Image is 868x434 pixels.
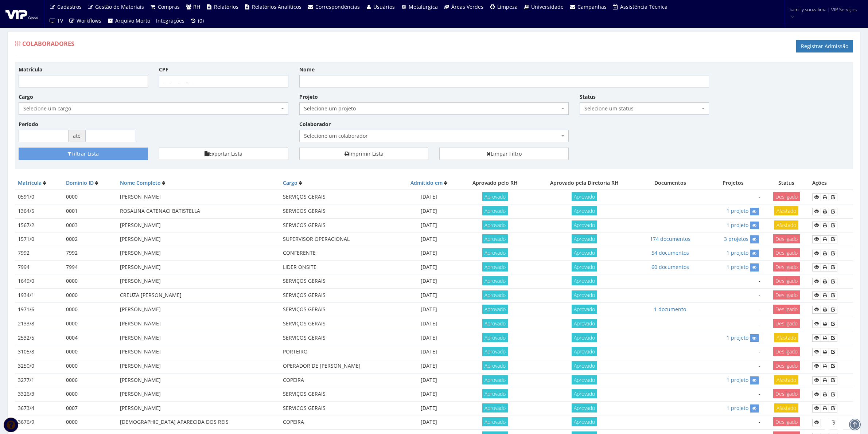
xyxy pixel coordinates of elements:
[482,206,508,215] span: Aprovado
[620,3,667,10] span: Assistência Técnica
[651,249,689,256] a: 54 documentos
[15,218,63,232] td: 1567/2
[117,190,280,204] td: [PERSON_NAME]
[117,345,280,359] td: [PERSON_NAME]
[252,3,301,10] span: Relatórios Analíticos
[763,176,810,190] th: Status
[773,305,800,314] span: Desligado
[773,319,800,328] span: Desligado
[159,75,288,87] input: ___.___.___-__
[117,359,280,373] td: [PERSON_NAME]
[482,262,508,271] span: Aprovado
[580,93,596,101] label: Status
[19,93,33,101] label: Cargo
[572,403,597,413] span: Aprovado
[399,373,459,387] td: [DATE]
[482,403,508,413] span: Aprovado
[482,305,508,314] span: Aprovado
[304,105,560,112] span: Selecione um projeto
[399,232,459,246] td: [DATE]
[15,387,63,402] td: 3326/3
[399,190,459,204] td: [DATE]
[23,105,279,112] span: Selecione um cargo
[299,93,318,101] label: Projeto
[399,317,459,331] td: [DATE]
[117,274,280,289] td: [PERSON_NAME]
[63,190,117,204] td: 0000
[703,359,763,373] td: -
[66,179,94,186] a: Domínio ID
[15,331,63,345] td: 2532/5
[193,3,200,10] span: RH
[703,176,763,190] th: Projetos
[15,232,63,246] td: 1571/0
[572,206,597,215] span: Aprovado
[15,317,63,331] td: 2133/8
[5,8,38,19] img: logo
[773,417,800,426] span: Desligado
[482,375,508,384] span: Aprovado
[117,232,280,246] td: [PERSON_NAME]
[703,302,763,317] td: -
[187,14,207,28] a: (0)
[482,234,508,243] span: Aprovado
[373,3,395,10] span: Usuários
[95,3,144,10] span: Gestão de Materiais
[482,220,508,230] span: Aprovado
[63,373,117,387] td: 0006
[584,105,700,112] span: Selecione um status
[580,102,709,115] span: Selecione um status
[280,204,399,218] td: SERVICOS GERAIS
[63,232,117,246] td: 0002
[482,389,508,398] span: Aprovado
[809,176,853,190] th: Ações
[482,347,508,356] span: Aprovado
[117,373,280,387] td: [PERSON_NAME]
[727,207,748,214] a: 1 projeto
[399,331,459,345] td: [DATE]
[280,218,399,232] td: SERVICOS GERAIS
[650,235,690,242] a: 174 documentos
[399,345,459,359] td: [DATE]
[439,148,569,160] a: Limpar Filtro
[63,288,117,302] td: 0000
[572,290,597,300] span: Aprovado
[117,288,280,302] td: CREUZA [PERSON_NAME]
[77,17,101,24] span: Workflows
[104,14,153,28] a: Arquivo Morto
[280,246,399,260] td: CONFERENTE
[572,347,597,356] span: Aprovado
[280,302,399,317] td: SERVIÇOS GERAIS
[158,3,180,10] span: Compras
[727,249,748,256] a: 1 projeto
[399,218,459,232] td: [DATE]
[482,333,508,342] span: Aprovado
[572,276,597,285] span: Aprovado
[727,222,748,228] a: 1 projeto
[482,248,508,257] span: Aprovado
[410,179,443,186] a: Admitido em
[117,415,280,430] td: [DEMOGRAPHIC_DATA] APARECIDA DOS REIS
[399,302,459,317] td: [DATE]
[774,206,798,215] span: Afastado
[280,288,399,302] td: SERVIÇOS GERAIS
[283,179,297,186] a: Cargo
[572,192,597,201] span: Aprovado
[117,387,280,402] td: [PERSON_NAME]
[773,276,800,285] span: Desligado
[572,319,597,328] span: Aprovado
[482,276,508,285] span: Aprovado
[577,3,607,10] span: Campanhas
[19,148,148,160] button: Filtrar Lista
[280,274,399,289] td: SERVIÇOS GERAIS
[15,246,63,260] td: 7992
[572,220,597,230] span: Aprovado
[572,234,597,243] span: Aprovado
[120,179,161,186] a: Nome Completo
[399,204,459,218] td: [DATE]
[15,401,63,415] td: 3673/4
[703,415,763,430] td: -
[703,274,763,289] td: -
[703,387,763,402] td: -
[774,333,798,342] span: Afastado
